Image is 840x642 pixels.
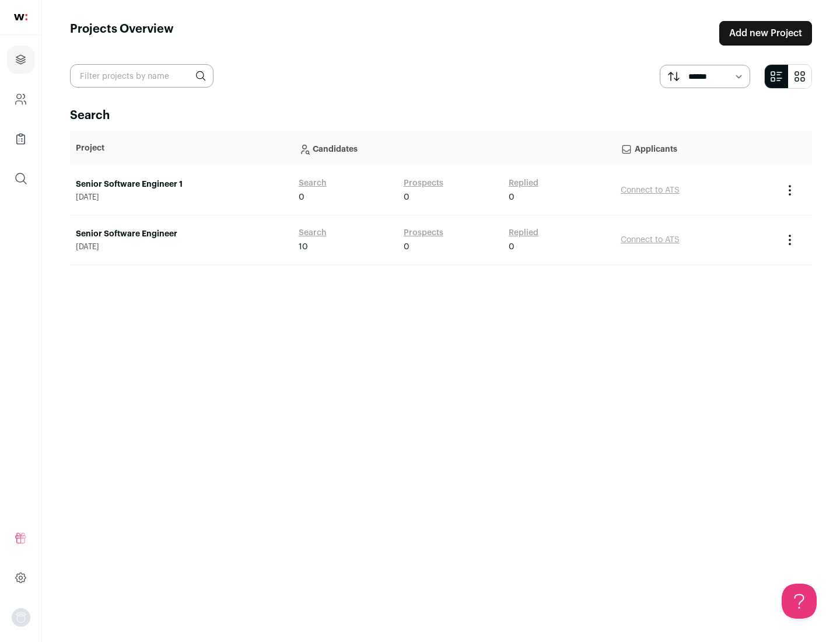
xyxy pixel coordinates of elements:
span: 0 [404,241,409,253]
a: Connect to ATS [621,186,680,194]
a: Company Lists [7,125,34,153]
a: Senior Software Engineer [76,228,287,240]
a: Search [299,227,327,239]
span: 0 [299,191,304,203]
a: Replied [509,177,538,189]
a: Projects [7,46,34,74]
span: 0 [509,191,514,203]
span: 0 [509,241,514,253]
p: Candidates [299,137,609,160]
button: Open dropdown [12,608,30,627]
h2: Search [70,107,812,124]
h1: Projects Overview [70,21,174,46]
span: [DATE] [76,242,287,252]
iframe: Help Scout Beacon - Open [782,584,817,619]
a: Search [299,177,327,189]
p: Project [76,142,287,154]
a: Connect to ATS [621,236,680,244]
a: Replied [509,227,538,239]
img: nopic.png [12,608,30,627]
a: Prospects [404,227,443,239]
span: 10 [299,241,308,253]
img: wellfound-shorthand-0d5821cbd27db2630d0214b213865d53afaa358527fdda9d0ea32b1df1b89c2c.svg [14,14,27,20]
a: Company and ATS Settings [7,85,34,113]
button: Project Actions [783,233,797,247]
span: [DATE] [76,193,287,202]
a: Prospects [404,177,443,189]
button: Project Actions [783,183,797,197]
a: Senior Software Engineer 1 [76,179,287,190]
span: 0 [404,191,409,203]
a: Add new Project [719,21,812,46]
p: Applicants [621,137,771,160]
input: Filter projects by name [70,64,213,88]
